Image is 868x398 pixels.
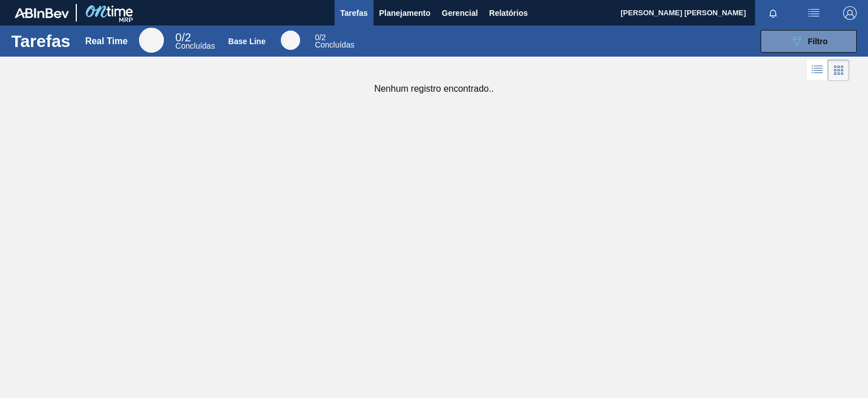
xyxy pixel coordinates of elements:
div: Base Line [281,31,300,50]
span: / 2 [175,31,191,44]
div: Real Time [175,33,215,50]
div: Visão em Lista [807,59,828,81]
span: Concluídas [175,41,215,50]
img: Logout [843,6,857,20]
span: Concluídas [315,40,354,49]
span: 0 [315,33,319,42]
span: Gerencial [442,6,478,20]
span: Relatórios [489,6,528,20]
img: userActions [807,6,821,20]
div: Base Line [315,34,354,49]
button: Filtro [761,30,857,53]
div: Visão em Cards [828,59,849,81]
img: TNhmsLtSVTkK8tSr43FrP2fwEKptu5GPRR3wAAAABJRU5ErkJggg== [15,8,69,18]
div: Base Line [228,37,266,46]
div: Real Time [139,28,164,53]
span: 0 [175,31,181,44]
button: Notificações [755,5,791,21]
h1: Tarefas [11,35,71,48]
span: Planejamento [379,6,431,20]
span: Filtro [808,37,828,46]
div: Real Time [85,36,128,46]
span: / 2 [315,33,325,42]
span: Tarefas [340,6,368,20]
